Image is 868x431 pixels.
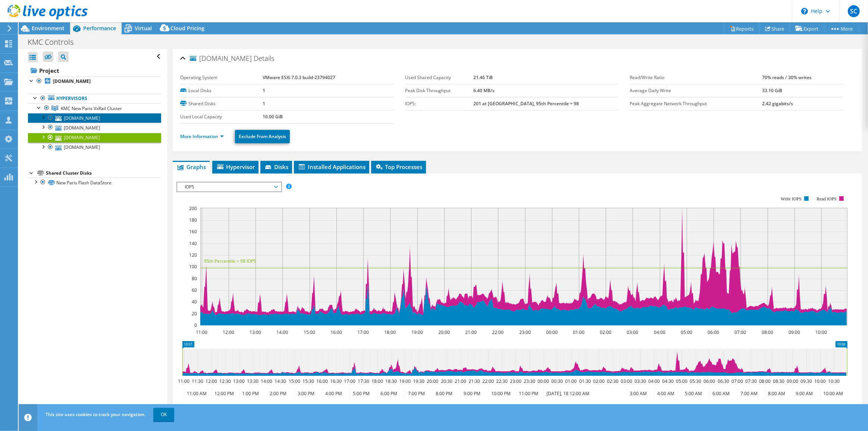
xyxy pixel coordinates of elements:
text: 22:00 [492,329,504,335]
b: [DOMAIN_NAME] [53,78,91,84]
label: Local Disks [180,87,262,94]
text: 00:00 [538,378,549,384]
text: 95th Percentile = 98 IOPS [204,258,256,264]
label: IOPS: [405,100,473,107]
text: 180 [189,217,197,223]
text: 07:00 [732,378,743,384]
text: 23:00 [510,378,522,384]
span: Details [254,54,274,63]
b: 70% reads / 30% writes [762,74,812,81]
b: 1 [263,87,265,94]
text: 19:00 [412,329,423,335]
text: 02:00 [593,378,605,384]
a: Share [759,23,790,34]
text: 20:30 [441,378,453,384]
span: Disks [264,163,288,171]
text: 05:00 [676,378,688,384]
text: 05:30 [690,378,702,384]
text: 15:00 [304,329,316,335]
text: 08:30 [773,378,785,384]
text: 03:00 [627,329,639,335]
label: Shared Disks [180,100,262,107]
text: 21:30 [469,378,480,384]
b: 16.00 GiB [263,113,283,120]
text: 200 [189,205,197,212]
a: Export [790,23,824,34]
div: Shared Cluster Disks [46,169,161,178]
text: 80 [192,275,197,282]
text: 14:00 [277,329,288,335]
text: 07:00 [735,329,746,335]
text: 17:00 [344,378,356,384]
span: Cloud Pricing [170,25,204,32]
text: 100 [189,263,197,270]
text: 11:00 [178,378,190,384]
text: 23:30 [524,378,536,384]
text: 16:00 [331,329,342,335]
text: 12:00 [206,378,217,384]
a: [DOMAIN_NAME] [28,133,161,143]
text: 01:30 [580,378,591,384]
text: 04:00 [649,378,660,384]
text: 19:30 [413,378,425,384]
label: Peak Aggregate Network Throughput [630,100,762,107]
text: 0 [194,322,197,328]
text: 21:00 [466,329,477,335]
text: 14:30 [275,378,286,384]
text: 15:00 [289,378,301,384]
text: 15:30 [303,378,314,384]
text: 05:00 [681,329,693,335]
text: 10:00 [815,378,826,384]
text: 13:00 [250,329,261,335]
text: 07:30 [746,378,757,384]
b: 1 [263,100,265,107]
text: 12:00 [223,329,235,335]
text: 10:30 [828,378,840,384]
text: Write IOPS [781,196,802,202]
a: Project [28,65,161,76]
span: SC [848,5,860,17]
text: 06:00 [708,329,720,335]
span: Virtual [135,25,152,32]
span: IOPS [181,182,277,191]
text: 03:00 [621,378,633,384]
text: 14:00 [261,378,273,384]
a: New Paris Flash DataStore [28,178,161,187]
text: 17:30 [358,378,370,384]
a: Reports [724,23,760,34]
span: Performance [83,25,116,32]
text: 120 [189,252,197,258]
text: 22:30 [496,378,508,384]
span: Hypervisor [216,163,255,171]
text: 06:00 [704,378,715,384]
text: 16:00 [317,378,328,384]
text: 02:30 [607,378,619,384]
b: 2.42 gigabits/s [762,100,793,107]
text: 140 [189,240,197,247]
text: 11:30 [192,378,204,384]
text: 09:00 [789,329,800,335]
text: 20 [192,310,197,317]
h1: KMC Controls [24,38,85,46]
label: Average Daily Write [630,87,762,94]
text: 60 [192,287,197,293]
a: [DOMAIN_NAME] [28,76,161,86]
a: More Information [180,133,224,140]
a: Exclude From Analysis [235,130,290,143]
b: 33.10 GiB [762,87,782,94]
text: 10:00 [816,329,827,335]
a: [DOMAIN_NAME] [28,123,161,132]
text: 12:30 [220,378,231,384]
text: 18:30 [386,378,397,384]
text: 04:30 [662,378,674,384]
text: 04:00 [654,329,666,335]
a: OK [153,408,174,421]
text: 08:00 [759,378,771,384]
text: 08:00 [762,329,774,335]
label: Read/Write Ratio [630,74,762,81]
svg: \n [801,8,808,15]
label: Used Shared Capacity [405,74,473,81]
text: 03:30 [635,378,646,384]
text: 20:00 [439,329,450,335]
label: Used Local Capacity [180,113,262,121]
